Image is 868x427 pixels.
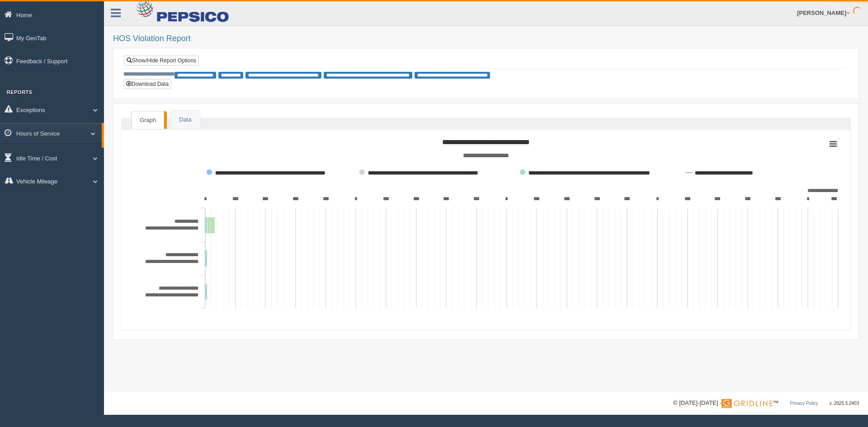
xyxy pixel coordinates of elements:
a: HOS Explanation Reports [16,146,102,162]
img: Gridline [722,399,773,408]
a: Graph [132,111,164,129]
a: Show/Hide Report Options [124,56,199,66]
div: © [DATE]-[DATE] - ™ [673,399,859,408]
button: Download Data [123,79,171,89]
h2: HOS Violation Report [113,34,859,43]
a: Privacy Policy [790,401,818,406]
a: Data [171,111,199,129]
span: v. 2025.5.2403 [830,401,859,406]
